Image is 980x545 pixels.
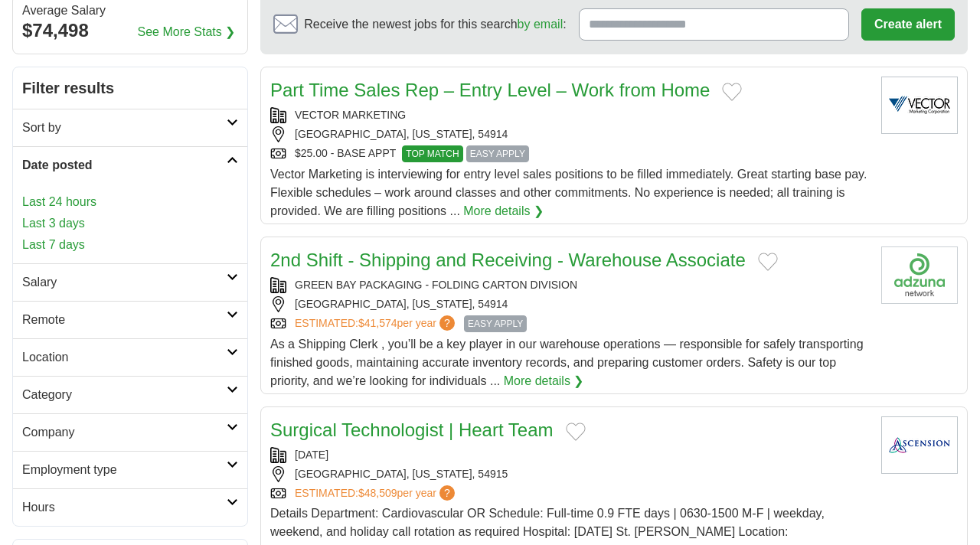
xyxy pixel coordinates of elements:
h2: Hours [22,498,227,517]
a: Last 3 days [22,214,238,233]
button: Create alert [861,8,955,41]
img: Company logo [881,246,958,304]
div: Average Salary [22,5,238,17]
a: Sort by [13,109,247,146]
a: See More Stats ❯ [138,23,236,41]
h2: Date posted [22,156,227,175]
h2: Company [22,423,227,442]
span: EASY APPLY [464,315,527,332]
div: $74,498 [22,17,238,44]
div: $25.00 - BASE APPT [270,145,869,162]
a: 2nd Shift - Shipping and Receiving - Warehouse Associate [270,250,746,270]
button: Add to favorite jobs [758,253,778,271]
span: $48,509 [358,487,397,499]
img: Vector Marketing logo [881,77,958,134]
a: Date posted [13,146,247,184]
a: Surgical Technologist | Heart Team [270,419,554,440]
a: [DATE] [295,449,328,461]
span: Receive the newest jobs for this search : [304,15,566,34]
div: [GEOGRAPHIC_DATA], [US_STATE], 54915 [270,466,869,482]
h2: Salary [22,273,227,292]
h2: Location [22,348,227,367]
a: More details ❯ [463,202,544,220]
a: Company [13,413,247,451]
a: ESTIMATED:$41,574per year? [295,315,458,332]
span: ? [439,315,455,331]
a: Last 24 hours [22,193,238,211]
span: ? [439,485,455,501]
span: EASY APPLY [466,145,529,162]
h2: Employment type [22,461,227,479]
span: Vector Marketing is interviewing for entry level sales positions to be filled immediately. Great ... [270,168,867,217]
h2: Category [22,386,227,404]
a: Remote [13,301,247,338]
h2: Remote [22,311,227,329]
div: GREEN BAY PACKAGING - FOLDING CARTON DIVISION [270,277,869,293]
button: Add to favorite jobs [566,423,586,441]
a: Employment type [13,451,247,488]
a: Hours [13,488,247,526]
div: [GEOGRAPHIC_DATA], [US_STATE], 54914 [270,296,869,312]
span: As a Shipping Clerk , you’ll be a key player in our warehouse operations — responsible for safely... [270,338,864,387]
a: Category [13,376,247,413]
img: Ascension logo [881,416,958,474]
a: More details ❯ [504,372,584,390]
button: Add to favorite jobs [722,83,742,101]
span: TOP MATCH [402,145,462,162]
div: [GEOGRAPHIC_DATA], [US_STATE], 54914 [270,126,869,142]
a: Salary [13,263,247,301]
h2: Filter results [13,67,247,109]
span: $41,574 [358,317,397,329]
h2: Sort by [22,119,227,137]
a: VECTOR MARKETING [295,109,406,121]
a: Last 7 days [22,236,238,254]
a: by email [518,18,563,31]
a: ESTIMATED:$48,509per year? [295,485,458,501]
a: Location [13,338,247,376]
a: Part Time Sales Rep – Entry Level – Work from Home [270,80,710,100]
